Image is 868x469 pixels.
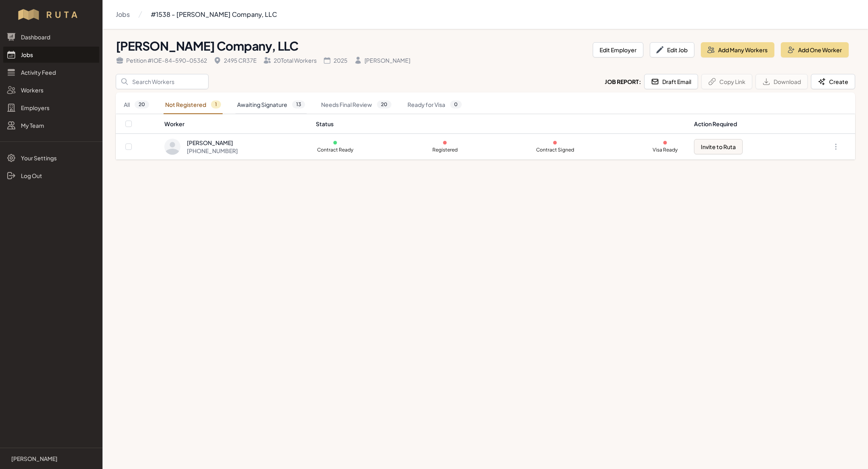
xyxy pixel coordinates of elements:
[319,96,393,114] a: Needs Final Review
[811,74,855,89] button: Create
[213,56,257,64] div: 2495 CR37E
[536,147,574,153] p: Contract Signed
[593,42,643,57] button: Edit Employer
[781,42,849,57] button: Add One Worker
[164,120,306,128] div: Worker
[3,100,99,116] a: Employers
[3,47,99,63] a: Jobs
[122,96,151,114] a: All
[701,74,752,89] button: Copy Link
[3,82,99,98] a: Workers
[116,74,209,89] input: Search Workers
[689,114,798,134] th: Action Required
[3,168,99,184] a: Log Out
[292,100,305,109] span: 13
[3,150,99,166] a: Your Settings
[3,29,99,45] a: Dashboard
[755,74,808,89] button: Download
[263,56,317,64] div: 20 Total Workers
[187,147,238,155] div: [PHONE_NUMBER]
[406,96,463,114] a: Ready for Visa
[605,78,641,86] h2: Job Report:
[701,42,774,57] button: Add Many Workers
[116,6,277,23] nav: Breadcrumb
[323,56,348,64] div: 2025
[3,117,99,133] a: My Team
[151,6,277,23] a: #1538 - [PERSON_NAME] Company, LLC
[11,455,57,463] p: [PERSON_NAME]
[187,139,238,147] div: [PERSON_NAME]
[650,42,694,57] button: Edit Job
[17,8,86,21] img: Workflow
[211,100,221,109] span: 1
[164,96,223,114] a: Not Registered
[354,56,410,64] div: [PERSON_NAME]
[116,6,130,23] a: Jobs
[311,114,689,134] th: Status
[6,455,96,463] a: [PERSON_NAME]
[235,96,307,114] a: Awaiting Signature
[316,147,354,153] p: Contract Ready
[644,74,698,89] button: Draft Email
[135,100,149,109] span: 20
[116,56,207,64] div: Petition # IOE-84-590-05362
[450,100,462,109] span: 0
[3,64,99,80] a: Activity Feed
[116,96,855,114] nav: Tabs
[377,100,391,109] span: 20
[426,147,464,153] p: Registered
[646,147,684,153] p: Visa Ready
[694,139,743,154] button: Invite to Ruta
[116,39,586,53] h1: [PERSON_NAME] Company, LLC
